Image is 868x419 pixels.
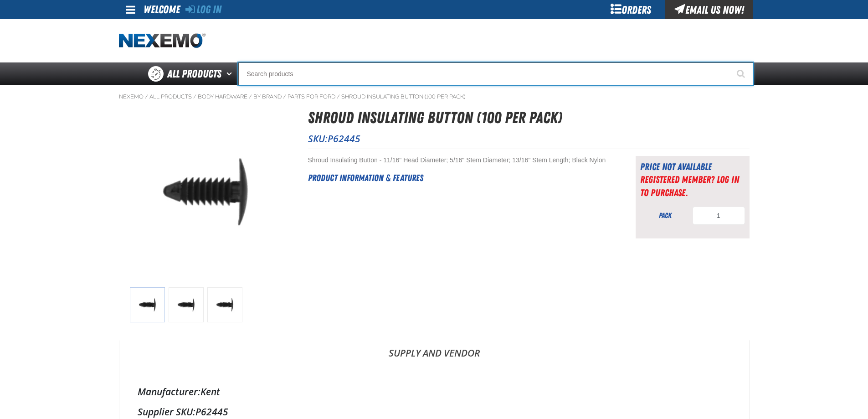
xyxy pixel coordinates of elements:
span: / [249,93,252,100]
img: Shroud Insulating Button (100 per pack) [119,106,292,278]
div: P62445 [138,405,731,418]
a: Supply and Vendor [119,339,749,367]
span: / [145,93,148,100]
nav: Breadcrumbs [119,93,750,100]
img: Shroud Insulating Button (100 per pack) [130,287,165,322]
img: Shroud Insulating Button (100 per pack) [207,287,242,322]
span: All Products [167,66,221,82]
span: / [283,93,286,100]
a: Log In [185,3,221,16]
a: All Products [149,93,192,100]
div: Shroud Insulating Button - 11/16" Head Diameter; 5/16" Stem Diameter; 13/16" Stem Length; Black N... [308,156,613,165]
img: Nexemo logo [119,33,205,49]
a: By Brand [253,93,282,100]
p: SKU: [308,132,750,145]
label: Supplier SKU: [138,405,195,418]
div: Price not available [640,160,745,173]
a: Registered Member? Log In to purchase. [640,174,739,198]
img: Shroud Insulating Button (100 per pack) [169,287,204,322]
button: Start Searching [730,62,753,85]
a: Shroud Insulating Button (100 per pack) [341,93,465,100]
h1: Shroud Insulating Button (100 per pack) [308,106,750,130]
input: Product Quantity [693,207,745,225]
a: Home [119,33,205,49]
div: pack [640,211,690,221]
span: / [193,93,196,100]
a: Parts for Ford [288,93,335,100]
span: P62445 [328,132,360,145]
input: Search [238,62,753,85]
a: Nexemo [119,93,144,100]
h2: Product Information & Features [308,171,613,185]
div: Kent [138,385,731,398]
button: Open All Products pages [223,62,238,85]
label: Manufacturer: [138,385,200,398]
span: / [337,93,340,100]
a: Body Hardware [198,93,247,100]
